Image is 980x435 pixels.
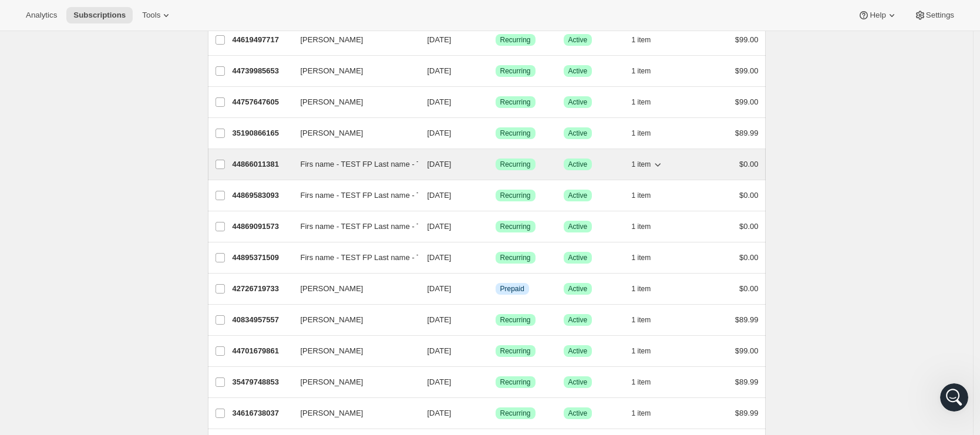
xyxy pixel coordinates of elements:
[427,222,452,231] span: [DATE]
[739,191,759,200] span: $0.00
[568,284,588,294] span: Active
[301,96,363,108] span: [PERSON_NAME]
[632,249,664,266] button: 1 item
[632,160,651,169] span: 1 item
[568,222,588,231] span: Active
[294,31,411,49] button: [PERSON_NAME]
[233,65,291,77] p: 44739985653
[632,374,664,390] button: 1 item
[233,407,291,419] p: 34616738037
[735,409,759,417] span: $89.99
[427,315,452,324] span: [DATE]
[233,376,291,388] p: 35479748853
[632,405,664,421] button: 1 item
[735,66,759,75] span: $99.00
[568,409,588,418] span: Active
[632,32,664,48] button: 1 item
[294,373,411,392] button: [PERSON_NAME]
[9,14,225,194] div: Catherine says…
[233,63,759,79] div: 44739985653[PERSON_NAME][DATE]SuccessRecurringSuccessActive1 item$99.00
[632,94,664,110] button: 1 item
[142,11,160,20] span: Tools
[301,127,363,139] span: [PERSON_NAME]
[233,96,291,108] p: 44757647605
[632,284,651,294] span: 1 item
[233,283,291,295] p: 42726719733
[294,62,411,80] button: [PERSON_NAME]
[19,7,64,23] button: Analytics
[233,312,759,328] div: 40834957557[PERSON_NAME][DATE]SuccessRecurringSuccessActive1 item$89.99
[427,35,452,44] span: [DATE]
[201,329,220,348] button: Send a message…
[739,284,759,293] span: $0.00
[568,377,588,387] span: Active
[135,7,179,23] button: Tools
[632,409,651,418] span: 1 item
[57,6,133,15] h1: [PERSON_NAME]
[294,311,411,329] button: [PERSON_NAME]
[233,187,759,204] div: 44869583093Firs name - TEST FP Last name - TEST FP[DATE]SuccessRecurringSuccessActive1 item$0.00
[568,66,588,76] span: Active
[500,129,531,138] span: Recurring
[568,35,588,45] span: Active
[301,407,363,419] span: [PERSON_NAME]
[233,345,291,357] p: 44701679861
[233,94,759,110] div: 44757647605[PERSON_NAME][DATE]SuccessRecurringSuccessActive1 item$99.00
[233,281,759,297] div: 42726719733[PERSON_NAME][DATE]InfoPrepaidSuccessActive1 item$0.00
[233,218,759,235] div: 44869091573Firs name - TEST FP Last name - TEST FP[DATE]SuccessRecurringSuccessActive1 item$0.00
[427,346,452,355] span: [DATE]
[940,383,968,412] iframe: Intercom live chat
[184,5,206,27] button: Home
[233,249,759,266] div: 44895371509Firs name - TEST FP Last name - TEST FP[DATE]SuccessRecurringSuccessActive1 item$0.00
[37,333,46,343] button: Gif picker
[568,191,588,200] span: Active
[66,7,133,23] button: Subscriptions
[926,11,954,20] span: Settings
[56,333,65,343] button: Upload attachment
[294,124,411,143] button: [PERSON_NAME]
[427,97,452,106] span: [DATE]
[57,15,109,26] p: Active 2h ago
[500,377,531,387] span: Recurring
[632,218,664,235] button: 1 item
[500,191,531,200] span: Recurring
[568,253,588,262] span: Active
[632,253,651,262] span: 1 item
[233,343,759,359] div: 44701679861[PERSON_NAME][DATE]SuccessRecurringSuccessActive1 item$99.00
[233,252,291,264] p: 44895371509
[500,35,531,45] span: Recurring
[294,217,411,236] button: Firs name - TEST FP Last name - TEST FP
[294,248,411,267] button: Firs name - TEST FP Last name - TEST FP
[26,11,57,20] span: Analytics
[568,129,588,138] span: Active
[568,346,588,356] span: Active
[851,7,904,23] button: Help
[500,346,531,356] span: Recurring
[632,281,664,297] button: 1 item
[75,333,84,343] button: Start recording
[427,160,452,168] span: [DATE]
[294,155,411,174] button: Firs name - TEST FP Last name - TEST FP
[870,11,885,20] span: Help
[500,222,531,231] span: Recurring
[301,345,363,357] span: [PERSON_NAME]
[632,315,651,325] span: 1 item
[301,283,363,295] span: [PERSON_NAME]
[568,97,588,107] span: Active
[500,66,531,76] span: Recurring
[8,5,30,27] button: go back
[500,160,531,169] span: Recurring
[427,253,452,262] span: [DATE]
[632,97,651,107] span: 1 item
[632,129,651,138] span: 1 item
[301,190,448,201] span: Firs name - TEST FP Last name - TEST FP
[632,187,664,204] button: 1 item
[735,377,759,386] span: $89.99
[632,346,651,356] span: 1 item
[735,346,759,355] span: $99.00
[632,343,664,359] button: 1 item
[294,186,411,205] button: Firs name - TEST FP Last name - TEST FP
[632,377,651,387] span: 1 item
[735,129,759,137] span: $89.99
[632,125,664,141] button: 1 item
